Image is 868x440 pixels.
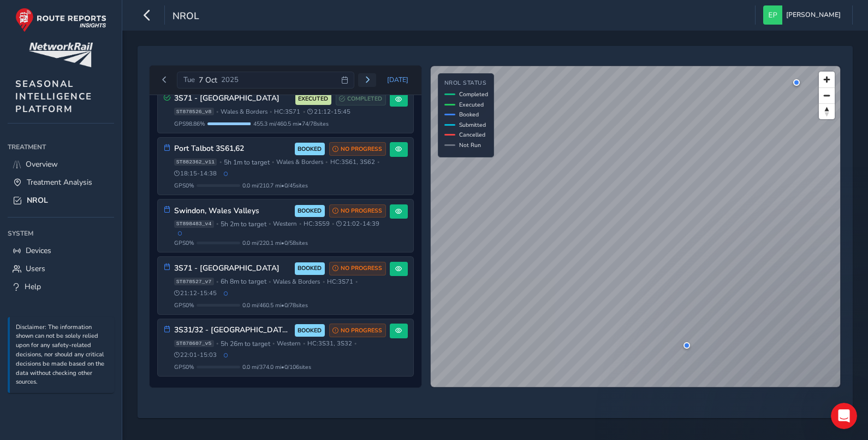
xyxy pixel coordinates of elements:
span: ST898483_v4 [174,220,214,228]
span: NROL [173,9,199,25]
span: • [377,159,379,165]
span: 5h 2m to target [221,220,266,228]
span: 6h 8m to target [221,277,266,286]
button: [PERSON_NAME] [763,5,845,25]
img: diamond-layout [763,5,782,25]
span: COMPLETED [347,95,382,103]
span: Not Run [459,141,481,149]
div: System [8,225,114,242]
h3: Port Talbot 3S61,62 [174,144,291,154]
h3: 3S31/32 - [GEOGRAPHIC_DATA], [GEOGRAPHIC_DATA] [GEOGRAPHIC_DATA] & [GEOGRAPHIC_DATA] [174,326,291,335]
span: 5h 26m to target [221,339,270,348]
span: • [219,159,222,165]
span: 18:15 - 14:38 [174,169,217,178]
a: Treatment Analysis [8,173,114,191]
span: ST878526_v8 [174,108,214,115]
span: Western [273,220,296,228]
span: Wales & Borders [276,158,323,166]
span: BOOKED [298,207,322,215]
span: Cancelled [459,131,485,139]
span: Western [277,339,300,348]
h3: 3S71 - [GEOGRAPHIC_DATA] [174,94,292,103]
span: 455.3 mi / 460.5 mi • 74 / 78 sites [253,120,329,128]
img: rr logo [15,8,106,32]
span: 0.0 mi / 220.1 mi • 0 / 58 sites [242,239,308,247]
span: 0.0 mi / 210.7 mi • 0 / 45 sites [242,181,308,190]
span: • [299,221,301,227]
span: Wales & Borders [273,278,320,286]
span: • [270,109,272,115]
canvas: Map [431,66,841,388]
span: Submitted [459,121,486,129]
span: Users [26,263,45,274]
button: Next day [358,73,376,87]
span: [PERSON_NAME] [786,5,841,25]
span: HC: 3S31, 3S32 [307,339,352,348]
span: 22:01 - 15:03 [174,351,217,359]
span: 21:02 - 14:39 [336,220,379,228]
span: • [269,279,271,285]
h4: NROL Status [444,80,488,87]
span: GPS 0 % [174,239,194,247]
a: Help [8,278,114,296]
span: 2025 [221,75,239,85]
a: NROL [8,191,114,209]
span: HC: 3S59 [304,220,330,228]
span: • [216,341,218,347]
span: HC: 3S71 [327,278,353,286]
button: Today [380,72,416,88]
span: BOOKED [298,264,322,273]
h3: Swindon, Wales Valleys [174,207,291,216]
span: Help [25,281,41,292]
span: • [303,109,305,115]
p: Disclaimer: The information shown can not be solely relied upon for any safety-related decisions,... [16,323,109,388]
button: Zoom in [819,72,835,87]
span: Completed [459,90,488,98]
span: GPS 0 % [174,301,194,309]
span: Executed [459,101,484,109]
h3: 3S71 - [GEOGRAPHIC_DATA] [174,264,291,273]
span: • [355,279,358,285]
button: Zoom out [819,87,835,103]
span: Devices [26,245,51,256]
span: NROL [27,195,48,206]
span: HC: 3S71 [274,108,300,116]
a: Devices [8,242,114,260]
span: GPS 0 % [174,181,194,190]
button: Previous day [156,73,174,87]
span: ST878527_v7 [174,278,214,285]
span: • [332,221,334,227]
span: • [269,221,271,227]
span: [DATE] [387,75,408,84]
span: SEASONAL INTELLIGENCE PLATFORM [15,78,92,115]
span: BOOKED [298,145,322,154]
span: Booked [459,110,479,119]
span: NO PROGRESS [341,145,382,154]
span: • [216,279,218,285]
span: 21:12 - 15:45 [174,289,217,297]
span: 7 Oct [199,75,217,85]
span: 5h 1m to target [224,158,270,167]
span: • [323,279,325,285]
span: • [354,341,356,347]
span: • [272,341,275,347]
span: Overview [26,159,58,169]
span: • [216,109,218,115]
span: Wales & Borders [221,108,267,116]
span: ST882362_v11 [174,159,217,166]
span: • [272,159,274,165]
img: customer logo [29,43,93,67]
span: • [216,221,218,227]
span: GPS 0 % [174,363,194,371]
span: GPS 98.86 % [174,120,205,128]
a: Overview [8,155,114,173]
span: 0.0 mi / 460.5 mi • 0 / 78 sites [242,301,308,309]
span: EXECUTED [298,95,328,103]
span: ST878607_v5 [174,340,214,348]
a: Users [8,260,114,278]
span: Treatment Analysis [27,177,92,187]
span: NO PROGRESS [341,264,382,273]
span: BOOKED [298,326,322,335]
span: NO PROGRESS [341,207,382,215]
span: 0.0 mi / 374.0 mi • 0 / 106 sites [242,363,311,371]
